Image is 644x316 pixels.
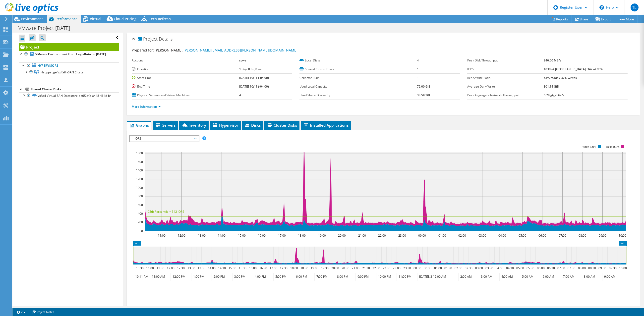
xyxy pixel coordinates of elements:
[218,266,226,270] text: 14:30
[578,266,585,270] text: 08:00
[548,15,572,23] a: Reports
[338,233,346,238] text: 20:00
[544,93,564,97] b: 6.78 gigabits/s
[393,266,400,270] text: 23:00
[19,62,119,69] a: Hypervisors
[557,266,565,270] text: 07:00
[278,233,286,238] text: 17:00
[298,233,305,238] text: 18:00
[155,48,297,53] span: [PERSON_NAME],
[167,266,174,270] text: 12:00
[467,93,544,98] label: Peak Aggregate Network Throughput
[609,266,616,270] text: 09:30
[29,309,58,315] a: Project Notes
[516,266,524,270] text: 05:00
[578,233,586,238] text: 08:00
[132,93,239,98] label: Physical Servers and Virtual Machines
[290,266,298,270] text: 18:00
[417,58,419,62] b: 4
[136,186,143,190] text: 1000
[132,58,239,63] label: Account
[310,266,318,270] text: 19:00
[538,233,546,238] text: 06:00
[467,75,544,80] label: Read/Write Ratio
[138,203,143,207] text: 600
[351,266,359,270] text: 21:00
[618,233,626,238] text: 10:00
[13,309,29,315] a: 2
[358,233,366,238] text: 21:00
[592,15,615,23] a: Export
[90,16,101,21] span: Virtual
[146,266,154,270] text: 11:00
[413,266,421,270] text: 00:00
[267,123,297,128] span: Cluster Disks
[138,194,143,198] text: 800
[458,233,466,238] text: 02:00
[417,93,430,97] b: 38.59 TiB
[19,69,119,75] a: Hauppauge VxRail vSAN Cluster
[159,36,173,42] span: Details
[537,266,544,270] text: 06:00
[269,266,277,270] text: 17:00
[35,52,106,56] b: VMware Environment from LegisData on [DATE]
[498,233,506,238] text: 04:00
[158,233,165,238] text: 11:00
[544,76,577,80] b: 63% reads / 37% writes
[544,58,561,62] b: 246.60 MB/s
[434,266,442,270] text: 01:00
[485,266,493,270] text: 03:30
[418,233,426,238] text: 00:00
[138,220,143,224] text: 200
[572,15,592,23] a: Share
[567,266,575,270] text: 07:30
[444,266,452,270] text: 01:30
[218,233,225,238] text: 14:00
[631,3,639,11] span: TL
[132,67,239,72] label: Duration
[239,58,246,62] b: scwa
[41,70,85,74] span: Hauppauge VxRail vSAN Cluster
[208,266,215,270] text: 14:00
[454,266,462,270] text: 02:00
[438,233,446,238] text: 01:00
[378,233,386,238] text: 22:00
[598,233,606,238] text: 09:00
[615,15,638,23] a: More
[197,266,205,270] text: 13:30
[506,266,514,270] text: 04:30
[558,233,566,238] text: 07:00
[303,123,349,128] span: Installed Applications
[258,233,265,238] text: 16:00
[495,266,503,270] text: 04:00
[299,75,417,80] label: Collector Runs
[136,266,143,270] text: 10:30
[362,266,370,270] text: 21:30
[478,233,486,238] text: 03:00
[547,266,555,270] text: 06:30
[423,266,431,270] text: 00:30
[132,84,239,89] label: End Time
[132,48,154,53] label: Prepared for:
[299,58,417,63] label: Local Disks
[19,51,119,57] a: VMware Environment from LegisData on [DATE]
[299,84,417,89] label: Used Local Capacity
[526,266,534,270] text: 05:30
[212,123,238,128] span: Hypervisor
[132,136,196,142] span: IOPS
[148,210,184,214] text: 95th Percentile = 342 IOPS
[129,123,149,128] span: Graphs
[136,160,143,164] text: 1600
[177,266,184,270] text: 12:30
[259,266,267,270] text: 16:30
[136,151,143,155] text: 1800
[138,211,143,216] text: 400
[249,266,256,270] text: 16:00
[299,67,417,72] label: Shared Cluster Disks
[382,266,390,270] text: 22:30
[341,266,349,270] text: 20:30
[475,266,483,270] text: 03:00
[182,123,206,128] span: Inventory
[417,84,430,89] b: 72.00 GiB
[372,266,380,270] text: 22:00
